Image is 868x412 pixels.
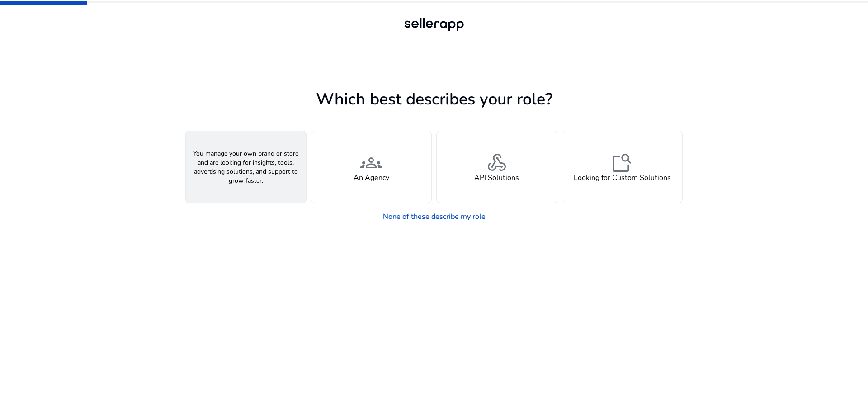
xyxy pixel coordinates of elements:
a: None of these describe my role [376,208,493,226]
h4: Looking for Custom Solutions [574,174,671,182]
button: You manage your own brand or store and are looking for insights, tools, advertising solutions, an... [185,131,307,203]
span: feature_search [611,152,633,174]
button: groupsAn Agency [311,131,432,203]
h4: API Solutions [474,174,519,182]
span: groups [360,152,382,174]
button: webhookAPI Solutions [436,131,557,203]
button: feature_searchLooking for Custom Solutions [562,131,683,203]
h4: An Agency [354,174,389,182]
span: webhook [486,152,508,174]
h1: Which best describes your role? [185,90,683,109]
